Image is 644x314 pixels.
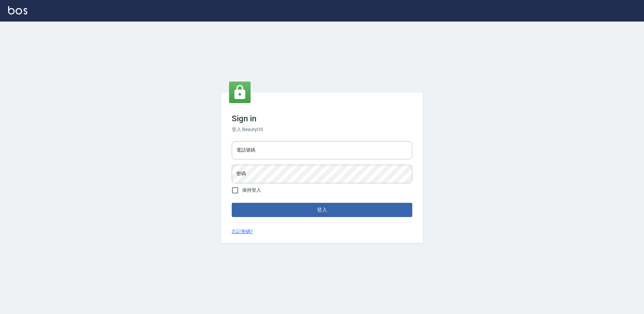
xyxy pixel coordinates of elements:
img: Logo [8,6,27,14]
h6: 登入 BeautyOS [232,126,412,133]
span: 保持登入 [242,187,261,194]
a: 忘記密碼? [232,228,253,235]
button: 登入 [232,203,412,217]
h3: Sign in [232,114,412,123]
